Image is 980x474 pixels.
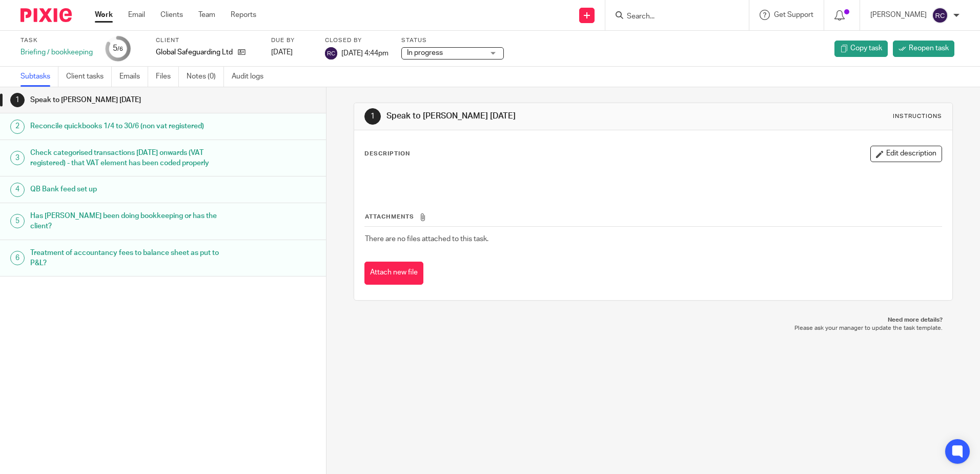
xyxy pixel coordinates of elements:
[774,11,813,18] span: Get Support
[231,10,256,20] a: Reports
[21,36,93,45] label: Task
[10,251,25,265] div: 6
[271,36,312,45] label: Due by
[10,151,25,165] div: 3
[850,43,882,53] span: Copy task
[232,67,271,87] a: Audit logs
[156,47,233,57] p: Global Safeguarding Ltd
[365,235,488,243] span: There are no files attached to this task.
[626,12,718,22] input: Search
[271,47,312,57] div: [DATE]
[30,145,221,171] h1: Check categorised transactions [DATE] onwards (VAT registered) - that VAT element has been coded ...
[893,41,954,57] a: Reopen task
[10,183,25,197] div: 4
[30,208,221,234] h1: Has [PERSON_NAME] been doing bookkeeping or has the client?
[30,92,221,108] h1: Speak to [PERSON_NAME] [DATE]
[156,36,258,45] label: Client
[160,10,183,20] a: Clients
[10,93,25,107] div: 1
[325,36,389,45] label: Closed by
[30,118,221,134] h1: Reconcile quickbooks 1/4 to 30/6 (non vat registered)
[365,214,414,220] span: Attachments
[198,10,215,20] a: Team
[401,36,504,45] label: Status
[113,43,123,54] div: 5
[834,41,888,57] a: Copy task
[341,49,389,56] span: [DATE] 4:44pm
[909,43,949,53] span: Reopen task
[10,120,25,134] div: 2
[95,10,113,20] a: Work
[119,67,148,87] a: Emails
[893,112,942,121] div: Instructions
[364,108,381,125] div: 1
[66,67,112,87] a: Client tasks
[364,150,410,158] p: Description
[128,10,145,20] a: Email
[117,46,123,52] small: /6
[30,182,221,197] h1: QB Bank feed set up
[386,111,675,122] h1: Speak to [PERSON_NAME] [DATE]
[187,67,224,87] a: Notes (0)
[21,8,72,22] img: Pixie
[364,324,942,332] p: Please ask your manager to update the task template.
[364,316,942,324] p: Need more details?
[364,262,423,285] button: Attach new file
[156,67,179,87] a: Files
[21,67,58,87] a: Subtasks
[30,245,221,271] h1: Treatment of accountancy fees to balance sheet as put to P&L?
[870,10,927,20] p: [PERSON_NAME]
[21,47,93,57] div: Briefing / bookkeeping
[10,214,25,228] div: 5
[407,49,443,56] span: In progress
[325,47,337,60] img: svg%3E
[932,7,948,24] img: svg%3E
[870,146,942,162] button: Edit description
